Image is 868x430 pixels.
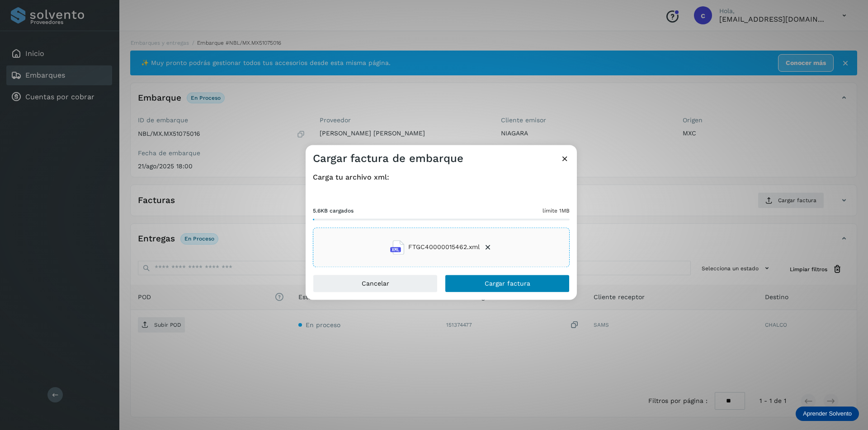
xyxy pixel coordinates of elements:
button: Cargar factura [445,274,570,292]
span: FTGC40000015462.xml [408,243,480,252]
span: Cargar factura [485,280,530,287]
span: Cancelar [362,280,389,287]
p: Aprender Solvento [803,410,852,417]
div: Aprender Solvento [796,407,859,421]
h4: Carga tu archivo xml: [313,173,570,181]
button: Cancelar [313,274,438,292]
span: 5.6KB cargados [313,207,354,215]
span: límite 1MB [542,207,570,215]
h3: Cargar factura de embarque [313,152,463,165]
